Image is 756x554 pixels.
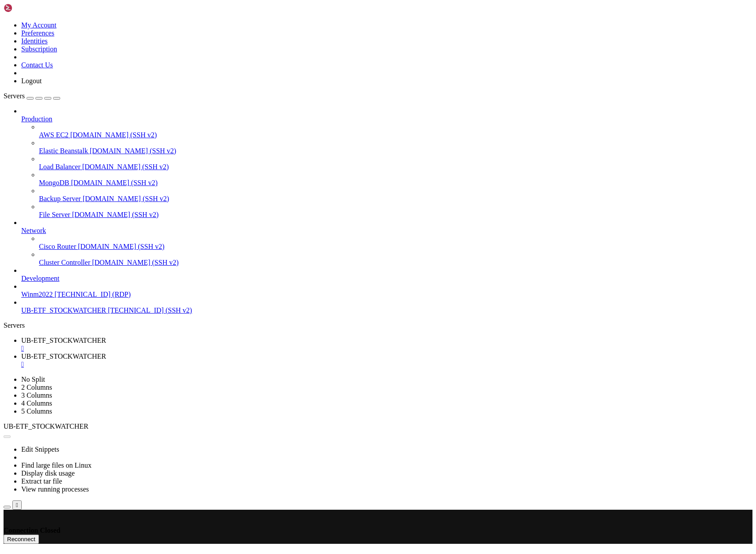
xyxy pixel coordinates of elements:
div:  [16,502,18,508]
li: Development [21,267,752,283]
a: 5 Columns [21,407,52,415]
a: Development [21,275,752,283]
li: Backup Server [DOMAIN_NAME] (SSH v2) [39,187,752,203]
a: No Split [21,376,45,383]
a: Find large files on Linux [21,461,92,469]
span: Development [21,275,59,282]
a:  [21,345,752,353]
li: Network [21,219,752,267]
span: Cisco Router [39,243,76,250]
a: 4 Columns [21,399,52,407]
a:  [21,360,752,368]
span: Backup Server [39,195,81,202]
span: AWS EC2 [39,131,69,139]
a: Network [21,227,752,235]
span: [DOMAIN_NAME] (SSH v2) [72,211,159,218]
li: Elastic Beanstalk [DOMAIN_NAME] (SSH v2) [39,139,752,155]
span: Production [21,115,52,123]
a: UB-ETF_STOCKWATCHER [21,353,752,368]
span: [TECHNICAL_ID] (SSH v2) [108,306,192,314]
li: Cisco Router [DOMAIN_NAME] (SSH v2) [39,235,752,251]
span: [DOMAIN_NAME] (SSH v2) [70,131,157,139]
li: Load Balancer [DOMAIN_NAME] (SSH v2) [39,155,752,171]
span: UB-ETF_STOCKWATCHER [21,353,106,360]
a: UB-ETF_STOCKWATCHER [TECHNICAL_ID] (SSH v2) [21,306,752,314]
a: My Account [21,21,57,29]
a: View running processes [21,485,89,493]
a: 3 Columns [21,391,52,399]
li: Production [21,107,752,219]
span: [TECHNICAL_ID] (RDP) [54,291,131,298]
a: UB-ETF_STOCKWATCHER [21,337,752,353]
span: [DOMAIN_NAME] (SSH v2) [78,243,165,250]
a: Servers [4,92,60,100]
span: UB-ETF_STOCKWATCHER [21,306,106,314]
a: Edit Snippets [21,446,59,453]
span: UB-ETF_STOCKWATCHER [21,337,106,344]
a: Load Balancer [DOMAIN_NAME] (SSH v2) [39,163,752,171]
a: Winm2022 [TECHNICAL_ID] (RDP) [21,291,752,298]
span: [DOMAIN_NAME] (SSH v2) [92,259,179,266]
li: MongoDB [DOMAIN_NAME] (SSH v2) [39,171,752,187]
a: Logout [21,77,42,85]
li: Winm2022 [TECHNICAL_ID] (RDP) [21,283,752,298]
span: Network [21,227,46,234]
a: AWS EC2 [DOMAIN_NAME] (SSH v2) [39,131,752,139]
a: Display disk usage [21,469,75,477]
span: Cluster Controller [39,259,90,266]
a: Subscription [21,45,57,53]
a: Contact Us [21,61,53,69]
a: MongoDB [DOMAIN_NAME] (SSH v2) [39,179,752,187]
span: [DOMAIN_NAME] (SSH v2) [82,163,169,170]
span: Winm2022 [21,291,53,298]
a: Cluster Controller [DOMAIN_NAME] (SSH v2) [39,259,752,267]
a: Identities [21,37,48,45]
div: Servers [4,322,752,329]
li: File Server [DOMAIN_NAME] (SSH v2) [39,203,752,219]
a: Extract tar file [21,477,62,485]
span: [DOMAIN_NAME] (SSH v2) [71,179,158,186]
span: Elastic Beanstalk [39,147,88,155]
span: File Server [39,211,70,218]
a: Production [21,115,752,123]
a: File Server [DOMAIN_NAME] (SSH v2) [39,211,752,219]
span: UB-ETF_STOCKWATCHER [4,422,89,430]
a: Cisco Router [DOMAIN_NAME] (SSH v2) [39,243,752,251]
li: AWS EC2 [DOMAIN_NAME] (SSH v2) [39,123,752,139]
span: Load Balancer [39,163,81,170]
a: Elastic Beanstalk [DOMAIN_NAME] (SSH v2) [39,147,752,155]
li: Cluster Controller [DOMAIN_NAME] (SSH v2) [39,251,752,267]
button:  [12,500,22,510]
a: 2 Columns [21,384,52,391]
a: Backup Server [DOMAIN_NAME] (SSH v2) [39,195,752,203]
span: MongoDB [39,179,69,186]
li: UB-ETF_STOCKWATCHER [TECHNICAL_ID] (SSH v2) [21,298,752,314]
img: Shellngn [4,4,54,12]
span: [DOMAIN_NAME] (SSH v2) [83,195,170,202]
span: Servers [4,92,25,100]
span: [DOMAIN_NAME] (SSH v2) [90,147,177,155]
a: Preferences [21,29,54,37]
